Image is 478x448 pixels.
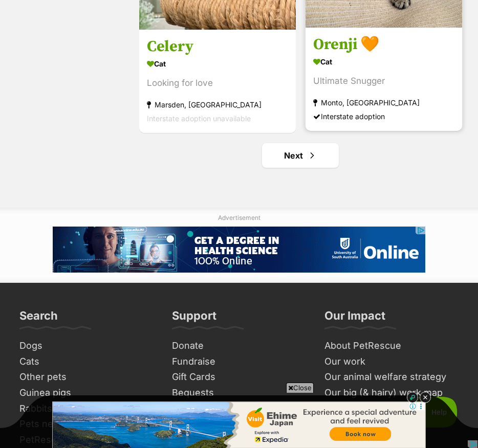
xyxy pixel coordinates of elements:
[15,369,158,385] a: Other pets
[168,385,310,401] a: Bequests
[313,96,454,109] div: Monto, [GEOGRAPHIC_DATA]
[15,354,158,370] a: Cats
[168,369,310,385] a: Gift Cards
[147,56,288,71] div: Cat
[313,74,454,88] div: Ultimate Snugger
[147,37,288,56] h3: Celery
[147,76,288,90] div: Looking for love
[172,308,216,329] h3: Support
[168,338,310,354] a: Donate
[320,354,463,370] a: Our work
[420,392,431,403] img: close_dark.svg
[262,143,339,168] a: Next page
[53,227,425,273] iframe: Advertisement
[313,109,454,123] div: Interstate adoption
[286,383,314,393] span: Close
[15,385,158,401] a: Guinea pigs
[15,338,158,354] a: Dogs
[19,308,58,329] h3: Search
[320,338,463,354] a: About PetRescue
[147,98,288,111] div: Marsden, [GEOGRAPHIC_DATA]
[138,143,463,168] nav: Pagination
[407,392,418,403] img: info_dark.svg
[313,54,454,69] div: Cat
[53,7,425,53] img: Advertisement
[168,354,310,370] a: Fundraise
[306,27,462,131] a: Orenji 🧡 Cat Ultimate Snugger Monto, [GEOGRAPHIC_DATA] Interstate adoption favourite
[324,308,385,329] h3: Our Impact
[147,114,251,123] span: Interstate adoption unavailable
[313,35,454,54] h3: Orenji 🧡
[320,385,463,401] a: Our big (& hairy) work map
[139,29,296,133] a: Celery Cat Looking for love Marsden, [GEOGRAPHIC_DATA] Interstate adoption unavailable favourite
[320,369,463,385] a: Our animal welfare strategy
